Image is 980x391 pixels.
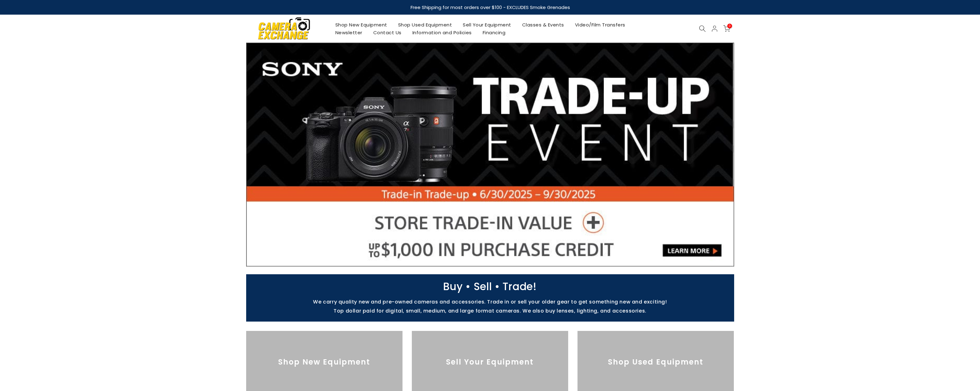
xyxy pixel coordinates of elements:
[243,284,737,290] p: Buy • Sell • Trade!
[243,299,737,305] p: We carry quality new and pre-owned cameras and accessories. Trade in or sell your older gear to g...
[458,21,517,29] a: Sell Your Equipment
[517,21,569,29] a: Classes & Events
[368,29,407,36] a: Contact Us
[477,29,511,36] a: Financing
[407,29,477,36] a: Information and Policies
[485,256,489,260] li: Page dot 3
[243,308,737,314] p: Top dollar paid for digital, small, medium, and large format cameras. We also buy lenses, lightin...
[498,256,502,260] li: Page dot 5
[479,256,482,260] li: Page dot 2
[505,256,508,260] li: Page dot 6
[330,29,368,36] a: Newsletter
[569,21,631,29] a: Video/Film Transfers
[723,25,730,32] a: 0
[393,21,458,29] a: Shop Used Equipment
[330,21,393,29] a: Shop New Equipment
[727,24,732,28] span: 0
[472,256,476,260] li: Page dot 1
[492,256,495,260] li: Page dot 4
[410,4,570,11] strong: Free Shipping for most orders over $100 - EXCLUDES Smoke Grenades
